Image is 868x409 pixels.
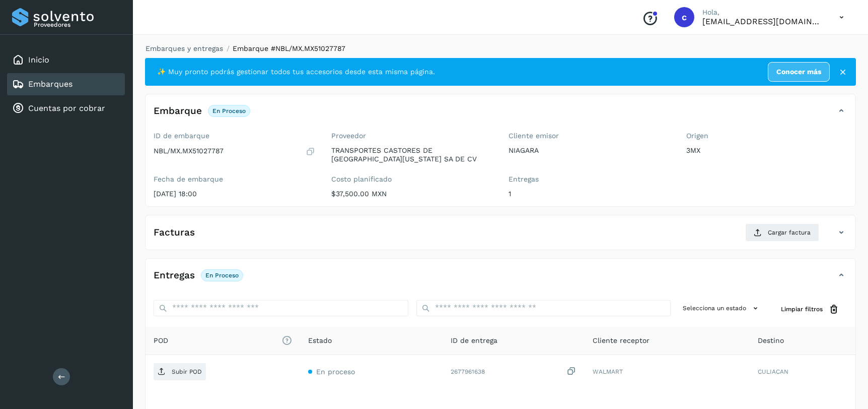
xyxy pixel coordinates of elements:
[316,368,355,376] span: En proceso
[7,97,125,120] div: Cuentas por cobrar
[154,227,195,239] h4: Facturas
[585,355,750,388] td: WALMART
[146,267,855,292] div: EntregasEn proceso
[154,147,224,155] p: NBL/MX.MX51027787
[702,8,823,17] p: Hola,
[593,335,649,346] span: Cliente receptor
[331,132,493,140] label: Proveedor
[7,49,125,71] div: Inicio
[154,190,315,198] p: [DATE] 18:00
[331,190,493,198] p: $37,500.00 MXN
[146,223,855,250] div: FacturasCargar factura
[28,103,105,113] a: Cuentas por cobrar
[145,43,856,54] nav: breadcrumb
[146,44,223,52] a: Embarques y entregas
[702,17,823,26] p: cuentasespeciales8_met@castores.com.mx
[686,132,848,140] label: Origen
[768,62,830,82] a: Conocer más
[157,67,435,77] span: ✨ Muy pronto podrás gestionar todos tus accesorios desde esta misma página.
[686,146,848,155] p: 3MX
[758,335,784,346] span: Destino
[781,305,823,314] span: Limpiar filtros
[205,272,239,279] p: En proceso
[7,73,125,95] div: Embarques
[28,79,73,89] a: Embarques
[679,300,765,317] button: Selecciona un estado
[509,190,670,198] p: 1
[509,146,670,155] p: NIAGARA
[233,44,345,52] span: Embarque #NBL/MX.MX51027787
[331,146,493,163] p: TRANSPORTES CASTORES DE [GEOGRAPHIC_DATA][US_STATE] SA DE CV
[212,107,246,114] p: En proceso
[154,270,195,281] h4: Entregas
[154,335,292,346] span: POD
[773,300,847,319] button: Limpiar filtros
[451,366,576,377] div: 2677961638
[509,175,670,184] label: Entregas
[172,368,202,375] p: Subir POD
[768,228,811,237] span: Cargar factura
[28,55,49,65] a: Inicio
[331,175,493,184] label: Costo planificado
[745,223,819,242] button: Cargar factura
[146,102,855,128] div: EmbarqueEn proceso
[154,105,202,117] h4: Embarque
[154,175,315,184] label: Fecha de embarque
[509,132,670,140] label: Cliente emisor
[750,355,855,388] td: CULIACAN
[154,132,315,140] label: ID de embarque
[308,335,332,346] span: Estado
[154,363,206,380] button: Subir POD
[34,21,121,28] p: Proveedores
[451,335,497,346] span: ID de entrega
